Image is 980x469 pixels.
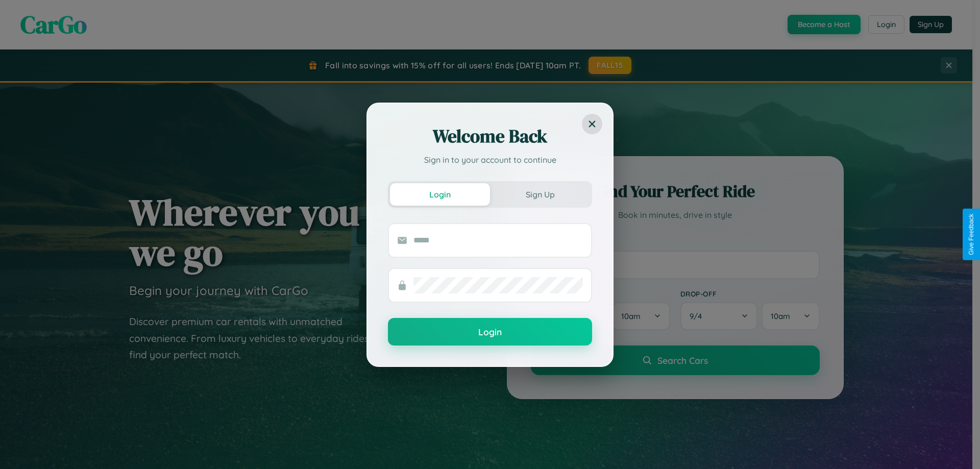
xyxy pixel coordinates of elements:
[968,214,975,255] div: Give Feedback
[388,154,592,166] p: Sign in to your account to continue
[490,183,590,206] button: Sign Up
[390,183,490,206] button: Login
[388,318,592,345] button: Login
[388,124,592,149] h2: Welcome Back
